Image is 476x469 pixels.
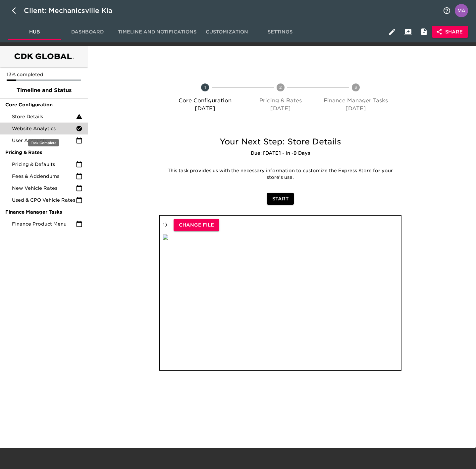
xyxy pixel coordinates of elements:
span: Used & CPO Vehicle Rates [12,197,76,203]
h6: Due: [DATE] - In -9 Days [159,150,401,157]
span: Pricing & Rates [5,149,82,156]
p: Finance Manager Tasks [321,97,391,105]
p: This task provides us with the necessary information to customize the Express Store for your stor... [164,168,397,181]
p: [DATE] [170,105,240,113]
button: Client View [400,24,416,40]
img: qkibX1zbU72zw90W6Gan%2FTemplates%2FRjS7uaFIXtg43HUzxvoG%2F3e51d9d6-1114-4229-a5bf-f5ca567b6beb.jpg [163,234,168,240]
span: Website Analytics [12,125,76,132]
text: 1 [204,85,206,90]
p: [DATE] [245,105,316,113]
span: Finance Manager Tasks [5,209,82,215]
button: notifications [439,3,455,19]
text: 3 [354,85,357,90]
span: Change File [179,221,214,229]
div: Client: Mechanicsville Kia [24,5,122,16]
span: Core Configuration [5,101,82,108]
span: Customization [204,28,249,36]
button: Change File [174,219,219,231]
p: Pricing & Rates [245,97,316,105]
button: Share [432,26,468,38]
span: Pricing & Defaults [12,161,76,168]
span: Dashboard [65,28,110,36]
div: 1 ) [159,215,401,371]
span: User Accounts [12,137,76,144]
span: Store Details [12,113,76,120]
span: New Vehicle Rates [12,185,76,191]
button: Start [267,193,294,205]
span: Share [437,28,463,36]
img: Profile [455,4,468,17]
p: [DATE] [321,105,391,113]
span: Hub [12,28,57,36]
span: Timeline and Notifications [118,28,196,36]
text: 2 [279,85,282,90]
span: Settings [257,28,302,36]
button: Internal Notes and Comments [416,24,432,40]
span: Timeline and Status [5,86,82,94]
span: Finance Product Menu [12,221,76,227]
h5: Your Next Step: Store Details [159,136,401,147]
p: Core Configuration [170,97,240,105]
button: Edit Hub [384,24,400,40]
span: Fees & Addendums [12,173,76,180]
p: 13% completed [7,71,81,78]
span: Start [272,195,289,203]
